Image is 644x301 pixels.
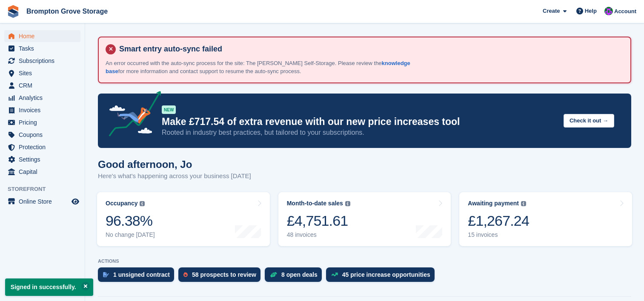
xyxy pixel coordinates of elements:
[4,153,80,165] a: menu
[8,185,85,193] span: Storefront
[19,196,70,207] span: Online Store
[287,212,350,230] div: £4,751.61
[19,80,70,91] span: CRM
[4,30,80,42] a: menu
[19,67,70,79] span: Sites
[106,200,137,207] div: Occupancy
[326,267,439,286] a: 45 price increase opportunities
[521,201,526,206] img: icon-info-grey-7440780725fd019a000dd9b08b2336e03edf1995a4989e88bcd33f0948082b44.svg
[4,92,80,104] a: menu
[604,7,613,15] img: Jo Brock
[342,271,430,278] div: 45 price increase opportunities
[19,129,70,141] span: Coupons
[459,192,632,246] a: Awaiting payment £1,267.24 15 invoices
[4,67,80,79] a: menu
[162,116,557,128] p: Make £717.54 of extra revenue with our new price increases tool
[468,200,519,207] div: Awaiting payment
[5,278,93,296] p: Signed in successfully.
[281,271,318,278] div: 8 open deals
[98,171,251,181] p: Here's what's happening across your business [DATE]
[162,105,176,114] div: NEW
[192,271,256,278] div: 58 prospects to review
[19,116,70,128] span: Pricing
[19,30,70,42] span: Home
[183,272,188,277] img: prospect-51fa495bee0391a8d652442698ab0144808aea92771e9ea1ae160a38d050c398.svg
[178,267,265,286] a: 58 prospects to review
[468,212,529,230] div: £1,267.24
[103,272,109,277] img: contract_signature_icon-13c848040528278c33f63329250d36e43548de30e8caae1d1a13099fd9432cc5.svg
[102,91,161,139] img: price-adjustments-announcement-icon-8257ccfd72463d97f412b2fc003d46551f7dbcb40ab6d574587a9cd5c0d94...
[116,44,624,54] h4: Smart entry auto-sync failed
[98,159,251,170] h1: Good afternoon, Jo
[98,258,631,264] p: ACTIONS
[4,104,80,116] a: menu
[19,43,70,54] span: Tasks
[265,267,326,286] a: 8 open deals
[162,128,557,137] p: Rooted in industry best practices, but tailored to your subscriptions.
[19,104,70,116] span: Invoices
[270,272,277,278] img: deal-1b604bf984904fb50ccaf53a9ad4b4a5d6e5aea283cecdc64d6e3604feb123c2.svg
[19,55,70,67] span: Subscriptions
[564,114,614,128] button: Check it out →
[4,141,80,153] a: menu
[287,200,343,207] div: Month-to-date sales
[614,7,636,16] span: Account
[331,273,338,276] img: price_increase_opportunities-93ffe204e8149a01c8c9dc8f82e8f89637d9d84a8eef4429ea346261dce0b2c0.svg
[278,192,451,246] a: Month-to-date sales £4,751.61 48 invoices
[4,43,80,54] a: menu
[468,231,529,239] div: 15 invoices
[585,7,597,15] span: Help
[543,7,560,15] span: Create
[23,4,111,18] a: Brompton Grove Storage
[4,129,80,141] a: menu
[70,196,80,207] a: Preview store
[113,271,170,278] div: 1 unsigned contract
[345,201,350,206] img: icon-info-grey-7440780725fd019a000dd9b08b2336e03edf1995a4989e88bcd33f0948082b44.svg
[97,192,270,246] a: Occupancy 96.38% No change [DATE]
[287,231,350,239] div: 48 invoices
[4,116,80,128] a: menu
[19,166,70,178] span: Capital
[7,5,20,18] img: stora-icon-8386f47178a22dfd0bd8f6a31ec36ba5ce8667c1dd55bd0f319d3a0aa187defe.svg
[106,231,155,239] div: No change [DATE]
[19,153,70,165] span: Settings
[4,80,80,91] a: menu
[4,55,80,67] a: menu
[106,212,155,230] div: 96.38%
[98,267,178,286] a: 1 unsigned contract
[4,196,80,207] a: menu
[19,92,70,104] span: Analytics
[106,59,425,76] p: An error occurred with the auto-sync process for the site: The [PERSON_NAME] Self-Storage. Please...
[4,166,80,178] a: menu
[140,201,145,206] img: icon-info-grey-7440780725fd019a000dd9b08b2336e03edf1995a4989e88bcd33f0948082b44.svg
[19,141,70,153] span: Protection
